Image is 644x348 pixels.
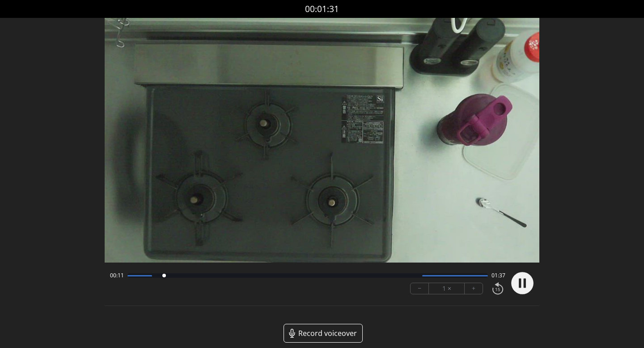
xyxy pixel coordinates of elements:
[429,283,465,294] div: 1 ×
[491,272,505,279] span: 01:37
[465,283,483,294] button: +
[284,324,363,343] a: Record voiceover
[298,328,357,339] span: Record voiceover
[305,3,339,16] a: 00:01:31
[411,283,429,294] button: −
[110,272,124,279] span: 00:11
